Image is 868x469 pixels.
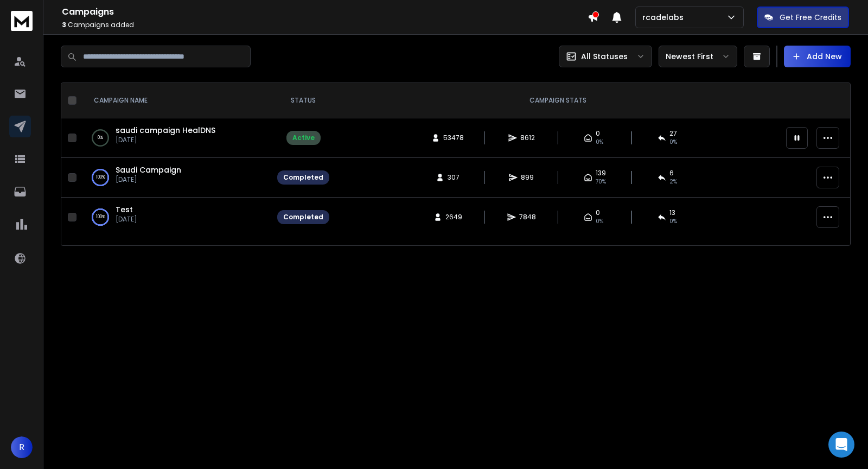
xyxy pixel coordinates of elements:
a: saudi campaign HealDNS [116,125,215,136]
button: Get Free Credits [757,7,849,28]
span: 13 [669,208,675,217]
div: Completed [283,213,323,221]
span: 0 % [669,138,677,147]
span: 70 % [596,178,606,186]
span: 0 [596,208,600,217]
p: [DATE] [116,175,181,184]
span: 0% [596,217,603,226]
button: Add New [784,46,851,67]
span: 0% [596,138,603,147]
th: CAMPAIGN NAME [81,83,271,118]
img: logo [11,11,33,31]
th: CAMPAIGN STATS [336,83,780,118]
span: 7848 [519,213,536,221]
span: 2649 [445,213,462,221]
p: Get Free Credits [780,12,841,23]
p: 100 % [96,212,105,223]
div: Active [292,134,315,142]
span: 6 [669,169,674,178]
th: STATUS [271,83,336,118]
div: Open Intercom Messenger [828,432,854,458]
span: 27 [669,129,677,138]
p: 100 % [96,172,105,183]
p: All Statuses [581,51,628,62]
span: 899 [521,173,534,182]
td: 100%Saudi Campaign[DATE] [81,158,271,198]
span: 3 [62,20,66,29]
span: 8612 [520,134,535,142]
a: Saudi Campaign [116,164,181,175]
td: 0%saudi campaign HealDNS[DATE] [81,118,271,158]
button: R [11,436,33,458]
p: Campaigns added [62,21,588,29]
span: 139 [596,169,606,178]
button: Newest First [659,46,737,67]
h1: Campaigns [62,5,588,18]
p: [DATE] [116,136,215,144]
span: 307 [448,173,459,182]
span: 0 % [669,217,677,226]
span: 53478 [443,134,464,142]
p: rcadelabs [642,12,688,23]
span: 2 % [669,178,677,186]
span: 0 [596,129,600,138]
div: Completed [283,173,323,182]
p: [DATE] [116,215,137,224]
td: 100%Test[DATE] [81,198,271,237]
a: Test [116,204,133,215]
p: 0 % [98,132,103,143]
